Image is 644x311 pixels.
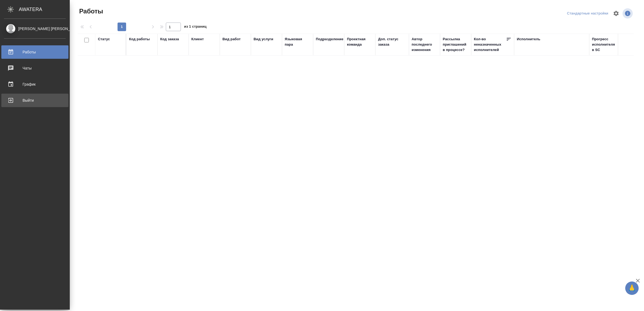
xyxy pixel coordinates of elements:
[4,64,66,72] div: Чаты
[623,8,634,19] span: Посмотреть информацию
[412,36,437,53] div: Автор последнего изменения
[474,36,506,53] div: Кол-во неназначенных исполнителей
[1,61,68,75] a: Чаты
[627,283,636,294] span: 🙏
[254,36,273,42] div: Вид услуги
[78,7,103,16] span: Работы
[191,36,204,42] div: Клиент
[98,36,110,42] div: Статус
[625,281,639,295] button: 🙏
[4,80,66,88] div: График
[4,96,66,104] div: Выйти
[443,36,469,53] div: Рассылка приглашений в процессе?
[160,36,179,42] div: Код заказа
[1,94,68,107] a: Выйти
[378,36,406,47] div: Доп. статус заказа
[517,36,540,42] div: Исполнитель
[316,36,343,42] div: Подразделение
[610,7,623,20] span: Настроить таблицу
[592,36,616,53] div: Прогресс исполнителя в SC
[184,23,207,31] span: из 1 страниц
[129,36,150,42] div: Код работы
[4,26,66,32] div: [PERSON_NAME] [PERSON_NAME]
[19,4,70,15] div: AWATERA
[222,36,241,42] div: Вид работ
[4,48,66,56] div: Работы
[285,36,310,47] div: Языковая пара
[1,45,68,59] a: Работы
[347,36,373,47] div: Проектная команда
[566,9,610,18] div: split button
[1,78,68,91] a: График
